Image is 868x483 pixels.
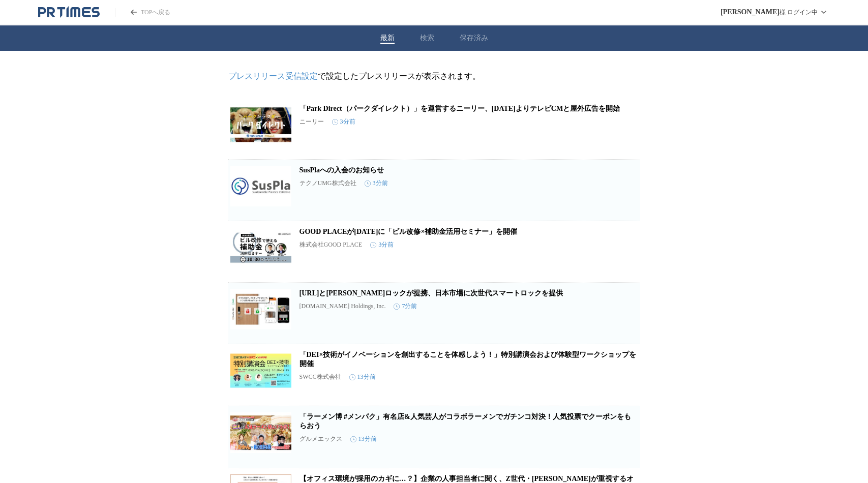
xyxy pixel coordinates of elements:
[349,373,376,381] time: 13分前
[300,240,363,249] p: 株式会社GOOD PLACE
[350,435,377,443] time: 13分前
[721,8,780,16] span: [PERSON_NAME]
[115,8,170,17] a: PR TIMESのトップページはこちら
[300,166,384,174] a: SusPlaへの入会のお知らせ
[300,351,637,368] a: 「DEI×技術がイノベーションを創出することを体感しよう！」特別講演会および体験型ワークショップを開催
[38,6,100,18] a: PR TIMESのトップページはこちら
[300,373,341,381] p: SWCC株式会社
[332,117,355,126] time: 3分前
[300,228,518,235] a: GOOD PLACEが[DATE]に「ビル改修×補助金活用セミナー」を開催
[230,350,291,391] img: 「DEI×技術がイノベーションを創出することを体感しよう！」特別講演会および体験型ワークショップを開催
[230,289,291,329] img: Alarm.comと美和ロックが提携、日本市場に次世代スマートロックを提供
[300,413,631,430] a: 「ラーメン博 #メンパク」有名店&人気芸人がコラボラーメンでガチンコ対決！人気投票でクーポンをもらおう
[380,34,395,43] button: 最新
[370,240,394,249] time: 3分前
[300,289,563,297] a: [URL]と[PERSON_NAME]ロックが提携、日本市場に次世代スマートロックを提供
[394,302,417,311] time: 7分前
[300,435,342,443] p: グルメエックス
[365,179,388,188] time: 3分前
[230,166,291,206] img: SusPlaへの入会のお知らせ
[300,105,620,112] a: 「Park Direct（パークダイレクト）」を運営するニーリー、[DATE]よりテレビCMと屋外広告を開始
[230,227,291,268] img: GOOD PLACEが10/30（木）に「ビル改修×補助金活用セミナー」を開催
[460,34,488,43] button: 保存済み
[300,303,386,310] p: [DOMAIN_NAME] Holdings, Inc.
[228,71,640,82] p: で設定したプレスリリースが表示されます。
[230,104,291,145] img: 「Park Direct（パークダイレクト）」を運営するニーリー、10月13日よりテレビCMと屋外広告を開始
[300,117,324,126] p: ニーリー
[228,72,318,80] a: プレスリリース受信設定
[420,34,434,43] button: 検索
[230,412,291,453] img: 「ラーメン博 #メンパク」有名店&人気芸人がコラボラーメンでガチンコ対決！人気投票でクーポンをもらおう
[300,179,356,188] p: テクノUMG株式会社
